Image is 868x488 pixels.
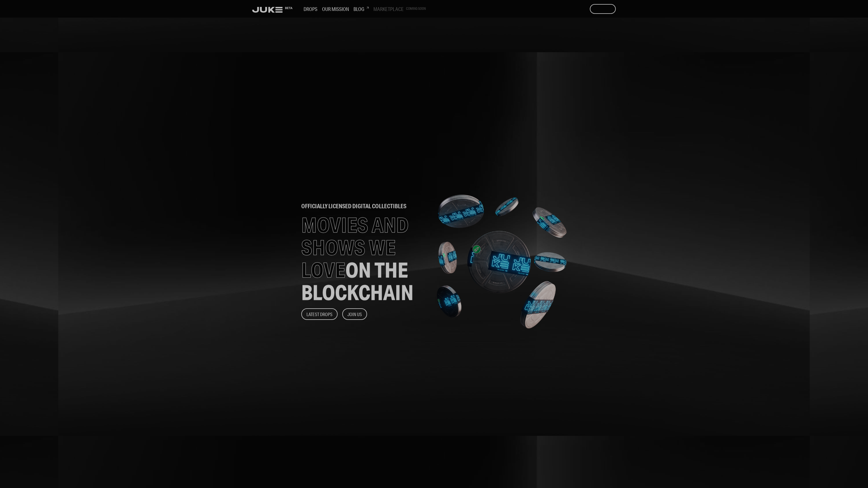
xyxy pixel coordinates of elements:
img: home-banner [437,162,567,361]
h1: MOVIES AND SHOWS WE LOVE [301,214,426,304]
h3: Blog [353,6,369,12]
span: ON THE BLOCKCHAIN [301,257,414,305]
h3: Our Mission [322,6,349,12]
h2: officially licensed digital collectibles [301,203,426,209]
button: Join Us [342,308,367,320]
h3: Drops [304,6,317,12]
button: Latest Drops [301,308,338,320]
